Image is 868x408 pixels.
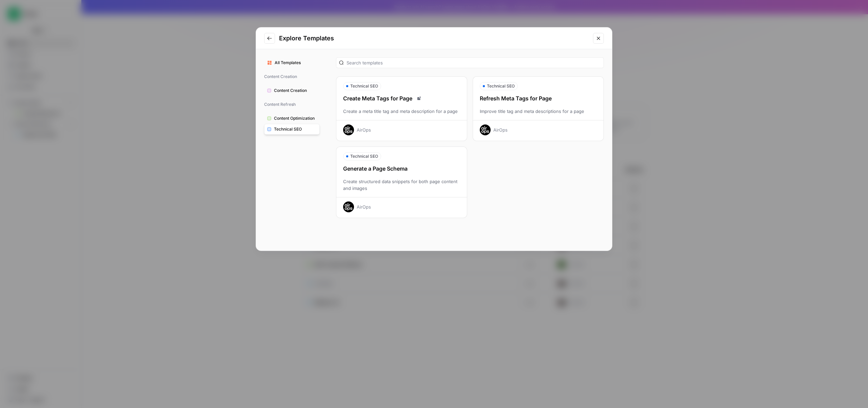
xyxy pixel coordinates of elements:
[336,76,467,141] button: Technical SEOCreate Meta Tags for PageRead docsCreate a meta title tag and meta description for a...
[279,34,589,43] h2: Explore Templates
[274,88,317,94] span: Content Creation
[336,108,467,115] div: Create a meta title tag and meta description for a page
[473,94,604,102] div: Refresh Meta Tags for Page
[264,113,320,124] button: Content Optimization
[347,59,601,66] input: Search templates
[357,203,371,210] div: AirOps
[415,94,423,102] a: Read docs
[473,76,604,141] button: Technical SEORefresh Meta Tags for PageImprove title tag and meta descriptions for a pageAirOps
[336,164,467,173] div: Generate a Page Schema
[473,108,604,115] div: Improve title tag and meta descriptions for a page
[275,60,317,66] span: All Templates
[350,83,378,89] span: Technical SEO
[274,126,317,132] span: Technical SEO
[264,85,320,96] button: Content Creation
[593,33,604,44] button: Close modal
[493,127,508,133] div: AirOps
[264,57,320,68] button: All Templates
[264,71,320,82] span: Content Creation
[264,99,320,110] span: Content Refresh
[487,83,515,89] span: Technical SEO
[336,178,467,192] div: Create structured data snippets for both page content and images
[357,127,371,133] div: AirOps
[264,33,275,44] button: Go to previous step
[274,115,317,121] span: Content Optimization
[336,94,467,102] div: Create Meta Tags for Page
[264,124,320,135] button: Technical SEO
[336,147,467,218] button: Technical SEOGenerate a Page SchemaCreate structured data snippets for both page content and imag...
[350,153,378,159] span: Technical SEO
